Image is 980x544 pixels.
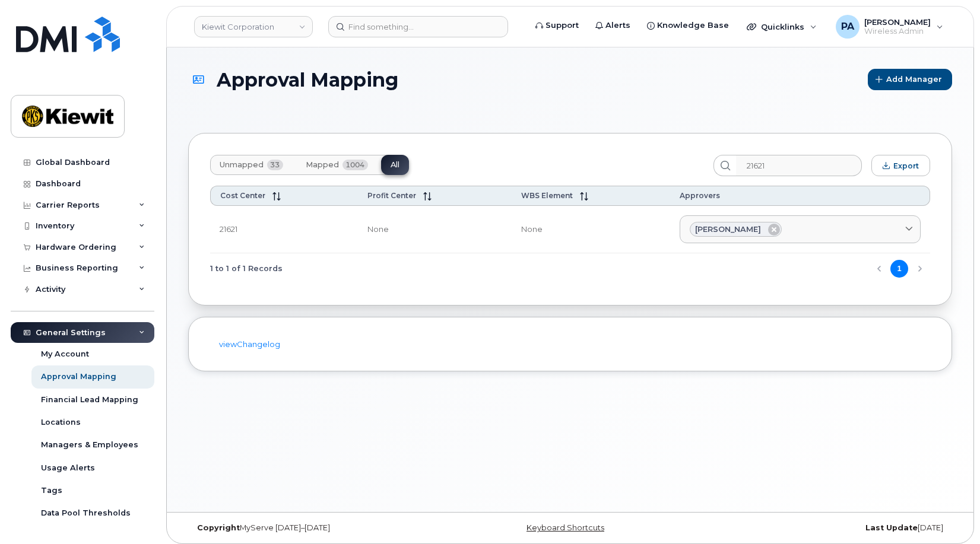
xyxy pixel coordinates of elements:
[680,191,720,200] span: Approvers
[527,523,604,532] a: Keyboard Shortcuts
[188,523,443,533] div: MyServe [DATE]–[DATE]
[220,160,264,170] span: Unmapped
[697,523,952,533] div: [DATE]
[871,155,930,176] button: Export
[868,69,952,90] button: Add Manager
[267,160,283,170] span: 33
[219,339,280,349] a: viewChangelog
[695,224,761,235] span: [PERSON_NAME]
[342,160,368,170] span: 1004
[893,161,919,170] span: Export
[306,160,339,170] span: Mapped
[521,191,573,200] span: WBS Element
[886,74,942,85] span: Add Manager
[217,69,398,90] span: Approval Mapping
[210,260,283,278] span: 1 to 1 of 1 Records
[210,206,358,254] td: 21621
[220,191,265,200] span: Cost Center
[890,260,908,278] button: Page 1
[367,191,416,200] span: Profit Center
[358,206,511,254] td: None
[680,215,921,244] a: [PERSON_NAME]
[512,206,671,254] td: None
[197,523,240,532] strong: Copyright
[736,155,862,176] input: Search...
[865,523,918,532] strong: Last Update
[928,492,971,535] iframe: Messenger Launcher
